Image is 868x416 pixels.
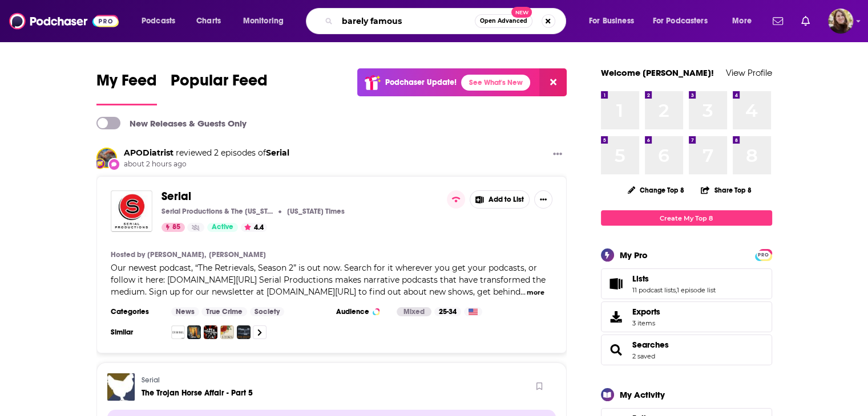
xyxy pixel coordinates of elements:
p: Podchaser Update! [385,78,457,87]
p: Serial Productions & The [US_STATE] Times [162,207,276,216]
span: For Podcasters [653,13,708,29]
button: 4.4 [241,223,267,232]
div: My Pro [620,250,648,260]
div: Search podcasts, credits, & more... [317,8,577,34]
a: New Releases & Guests Only [96,117,247,129]
button: open menu [235,12,298,30]
button: Open AdvancedNew [475,14,532,28]
a: Show notifications dropdown [768,11,788,31]
span: Lists [601,268,772,299]
img: Crimetown [204,325,217,339]
span: Active [212,222,233,233]
a: Society [250,307,284,316]
a: Serial [266,148,289,158]
button: open menu [134,12,190,30]
img: User Badge Icon [94,158,106,169]
img: Podchaser - Follow, Share and Rate Podcasts [9,10,119,32]
a: 85 [162,223,185,232]
a: Charts [189,12,228,30]
h3: of [124,148,289,158]
img: Bear Brook [237,325,251,339]
span: about 2 hours ago [124,160,289,169]
a: [PERSON_NAME], [147,250,206,259]
img: In The Dark [187,325,201,339]
a: Searches [632,340,669,350]
span: New [511,7,532,18]
a: Create My Top 8 [601,210,772,226]
span: Exports [605,309,628,325]
span: Exports [632,307,660,317]
span: ... [520,287,526,297]
a: See What's New [461,75,530,91]
a: Show notifications dropdown [797,11,814,31]
a: [PERSON_NAME] [209,250,266,259]
h3: Categories [111,307,162,316]
button: Add to List [470,190,530,209]
a: Popular Feed [171,71,268,105]
a: Exports [601,301,772,332]
a: Welcome [PERSON_NAME]! [601,67,714,78]
img: Serial [111,190,152,232]
a: 11 podcast lists [632,286,676,294]
button: open menu [581,12,648,30]
div: Mixed [397,307,431,316]
span: Serial [162,189,191,203]
a: New York Times[US_STATE] Times [284,207,345,216]
button: Share Top 8 [700,179,752,201]
button: Show More Button [534,190,552,209]
span: Charts [196,13,221,29]
span: Searches [601,335,772,365]
a: The Trojan Horse Affair - Part 5 [107,373,135,401]
button: open menu [724,12,766,30]
span: Monitoring [243,13,284,29]
a: News [171,307,199,316]
a: View Profile [726,67,772,78]
a: Lists [632,274,716,284]
span: Open Advanced [480,18,527,24]
h3: Audience [336,307,387,316]
a: 2 saved [632,352,655,360]
a: Serial [162,190,191,203]
span: Podcasts [142,13,175,29]
span: My Feed [96,71,157,97]
a: 1 episode list [677,286,716,294]
a: Searches [605,342,628,358]
span: For Business [589,13,634,29]
a: My Feed [96,71,157,105]
img: S-Town [220,325,234,339]
a: PRO [757,250,770,259]
a: True Crime [201,307,247,316]
div: 25-34 [434,307,461,316]
span: More [732,13,752,29]
h4: Hosted by [111,250,145,259]
div: My Activity [620,389,665,400]
span: PRO [757,251,770,259]
a: The Trojan Horse Affair - Part 5 [142,388,253,398]
input: Search podcasts, credits, & more... [337,12,475,30]
h3: Similar [111,328,162,337]
a: APODiatrist [124,148,173,158]
span: 3 items [632,319,660,327]
span: Lists [632,274,649,284]
div: New Review [108,158,120,170]
a: Serial [142,376,160,385]
span: Logged in as katiefuchs [828,9,853,34]
img: Criminal [171,325,185,339]
span: reviewed 2 episodes [176,148,256,158]
button: Show More Button [548,148,567,162]
button: Show profile menu [828,9,853,34]
img: User Profile [828,9,853,34]
a: Active [207,223,238,232]
span: 85 [172,222,180,233]
button: more [527,288,544,297]
img: APODiatrist [98,149,116,167]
